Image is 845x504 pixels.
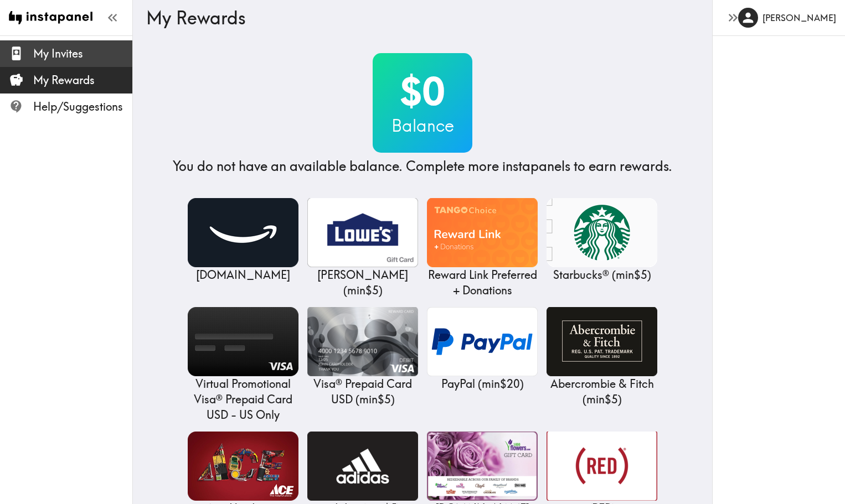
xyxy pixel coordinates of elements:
[547,198,657,283] a: Starbucks®Starbucks® (min$5)
[427,198,538,298] a: Reward Link Preferred + DonationsReward Link Preferred + Donations
[33,72,132,88] span: My Rewards
[427,307,538,392] a: PayPalPayPal (min$20)
[307,307,418,407] a: Visa® Prepaid Card USDVisa® Prepaid Card USD (min$5)
[547,198,657,267] img: Starbucks®
[547,432,657,501] img: (RED)
[762,12,836,24] h6: [PERSON_NAME]
[307,307,418,376] img: Visa® Prepaid Card USD
[188,198,298,283] a: Amazon.com[DOMAIN_NAME]
[146,7,690,28] h3: My Rewards
[427,267,538,298] p: Reward Link Preferred + Donations
[427,432,538,501] img: 1-800flowers.com
[427,376,538,392] p: PayPal ( min $20 )
[33,99,132,115] span: Help/Suggestions
[307,432,418,501] img: adidas
[188,307,298,376] img: Virtual Promotional Visa® Prepaid Card USD - US Only
[307,267,418,298] p: [PERSON_NAME] ( min $5 )
[33,46,132,61] span: My Invites
[307,376,418,407] p: Visa® Prepaid Card USD ( min $5 )
[188,198,298,267] img: Amazon.com
[427,307,538,376] img: PayPal
[547,267,657,283] p: Starbucks® ( min $5 )
[373,114,472,137] h3: Balance
[307,198,418,298] a: Lowe's[PERSON_NAME] (min$5)
[427,198,538,267] img: Reward Link Preferred + Donations
[188,432,298,501] img: Ace Hardware
[547,307,657,407] a: Abercrombie & FitchAbercrombie & Fitch (min$5)
[373,69,472,114] h2: $0
[188,267,298,283] p: [DOMAIN_NAME]
[188,307,298,423] a: Virtual Promotional Visa® Prepaid Card USD - US OnlyVirtual Promotional Visa® Prepaid Card USD - ...
[307,198,418,267] img: Lowe's
[547,376,657,407] p: Abercrombie & Fitch ( min $5 )
[188,376,298,423] p: Virtual Promotional Visa® Prepaid Card USD - US Only
[547,307,657,376] img: Abercrombie & Fitch
[173,157,672,176] h4: You do not have an available balance. Complete more instapanels to earn rewards.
